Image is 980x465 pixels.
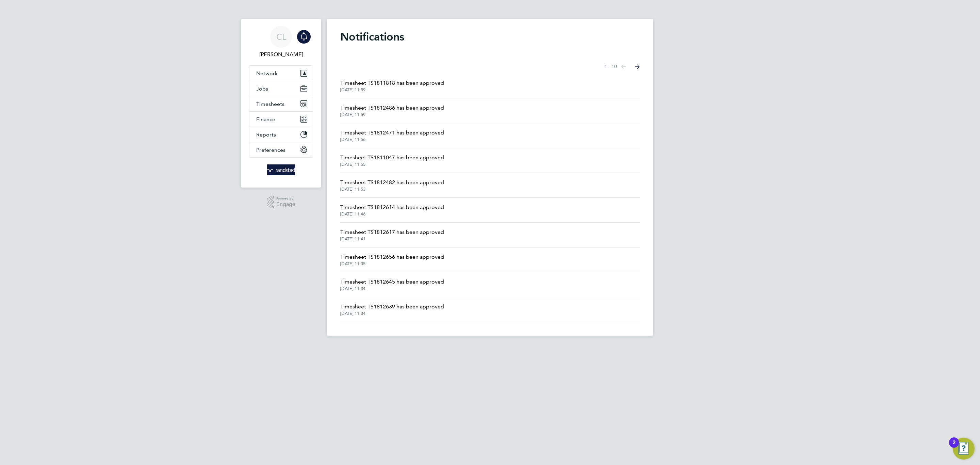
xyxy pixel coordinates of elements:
[256,70,278,77] span: Network
[340,278,444,291] a: Timesheet TS1812645 has been approved[DATE] 11:34
[340,154,444,162] span: Timesheet TS1811047 has been approved
[604,63,617,70] span: 1 - 10
[340,137,444,142] span: [DATE] 11:56
[249,164,313,175] a: Go to home page
[340,187,444,192] span: [DATE] 11:53
[340,303,444,311] span: Timesheet TS1812639 has been approved
[340,129,444,142] a: Timesheet TS1812471 has been approved[DATE] 11:56
[256,85,268,92] span: Jobs
[340,178,444,187] span: Timesheet TS1812482 has been approved
[340,104,444,112] span: Timesheet TS1812486 has been approved
[340,286,444,291] span: [DATE] 11:34
[340,303,444,316] a: Timesheet TS1812639 has been approved[DATE] 11:34
[249,96,313,111] button: Timesheets
[340,154,444,167] a: Timesheet TS1811047 has been approved[DATE] 11:55
[952,443,955,451] div: 2
[276,202,295,207] span: Engage
[340,261,444,267] span: [DATE] 11:35
[249,50,313,59] span: Charlotte Lockeridge
[256,131,276,138] span: Reports
[340,236,444,242] span: [DATE] 11:41
[249,127,313,142] button: Reports
[340,228,444,236] span: Timesheet TS1812617 has been approved
[256,147,285,153] span: Preferences
[267,164,295,175] img: randstad-logo-retina.png
[256,101,284,107] span: Timesheets
[340,211,444,217] span: [DATE] 11:46
[340,228,444,242] a: Timesheet TS1812617 has been approved[DATE] 11:41
[340,30,640,44] h1: Notifications
[340,278,444,286] span: Timesheet TS1812645 has been approved
[249,81,313,96] button: Jobs
[249,112,313,127] button: Finance
[249,66,313,81] button: Network
[340,87,444,93] span: [DATE] 11:59
[267,196,296,209] a: Powered byEngage
[340,162,444,167] span: [DATE] 11:55
[340,129,444,137] span: Timesheet TS1812471 has been approved
[276,32,286,41] span: CL
[340,178,444,192] a: Timesheet TS1812482 has been approved[DATE] 11:53
[256,116,275,123] span: Finance
[241,19,321,188] nav: Main navigation
[340,311,444,316] span: [DATE] 11:34
[340,79,444,93] a: Timesheet TS1811818 has been approved[DATE] 11:59
[953,438,975,460] button: Open Resource Center, 2 new notifications
[340,203,444,211] span: Timesheet TS1812614 has been approved
[340,253,444,267] a: Timesheet TS1812656 has been approved[DATE] 11:35
[276,196,295,202] span: Powered by
[340,253,444,261] span: Timesheet TS1812656 has been approved
[340,104,444,117] a: Timesheet TS1812486 has been approved[DATE] 11:59
[340,79,444,87] span: Timesheet TS1811818 has been approved
[340,203,444,217] a: Timesheet TS1812614 has been approved[DATE] 11:46
[340,112,444,117] span: [DATE] 11:59
[249,26,313,59] a: CL[PERSON_NAME]
[249,142,313,157] button: Preferences
[604,60,640,74] nav: Select page of notifications list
